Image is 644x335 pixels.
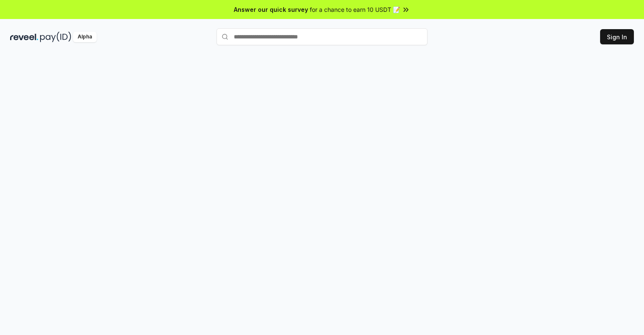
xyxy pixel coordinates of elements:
[73,32,97,42] div: Alpha
[234,5,308,14] span: Answer our quick survey
[600,29,634,44] button: Sign In
[40,32,71,42] img: pay_id
[10,32,38,42] img: reveel_dark
[310,5,400,14] span: for a chance to earn 10 USDT 📝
